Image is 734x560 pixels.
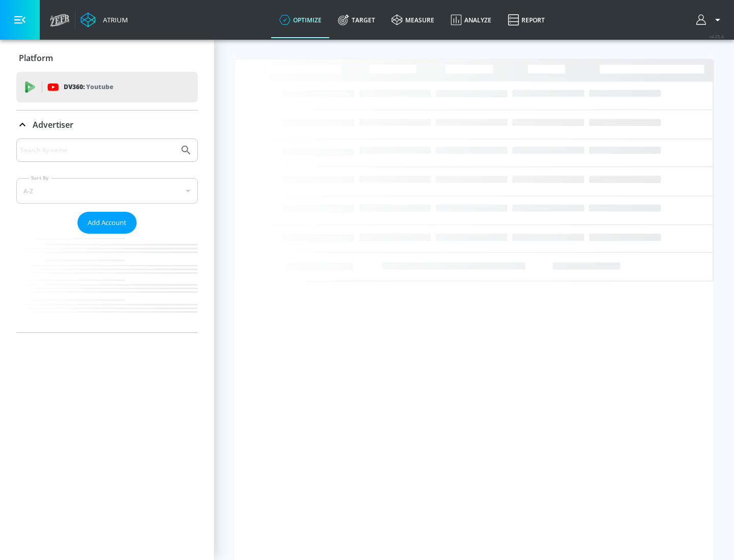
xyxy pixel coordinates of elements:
div: Platform [16,44,198,72]
a: Atrium [81,12,128,27]
label: Sort By [29,175,51,181]
a: Analyze [442,2,500,38]
div: A-Z [16,178,198,204]
span: v 4.25.4 [710,34,724,39]
button: Add Account [77,212,137,234]
a: Report [500,2,553,38]
div: Atrium [99,15,128,24]
nav: list of Advertiser [16,234,198,332]
div: Advertiser [16,110,198,139]
div: Advertiser [16,138,198,332]
p: Advertiser [33,119,73,130]
p: DV360: [64,81,113,93]
a: Target [330,2,383,38]
div: DV360: Youtube [16,72,198,102]
input: Search by name [20,144,175,157]
a: optimize [271,2,330,38]
a: measure [383,2,442,38]
p: Youtube [86,81,113,92]
p: Platform [19,52,53,64]
span: Add Account [88,217,126,229]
